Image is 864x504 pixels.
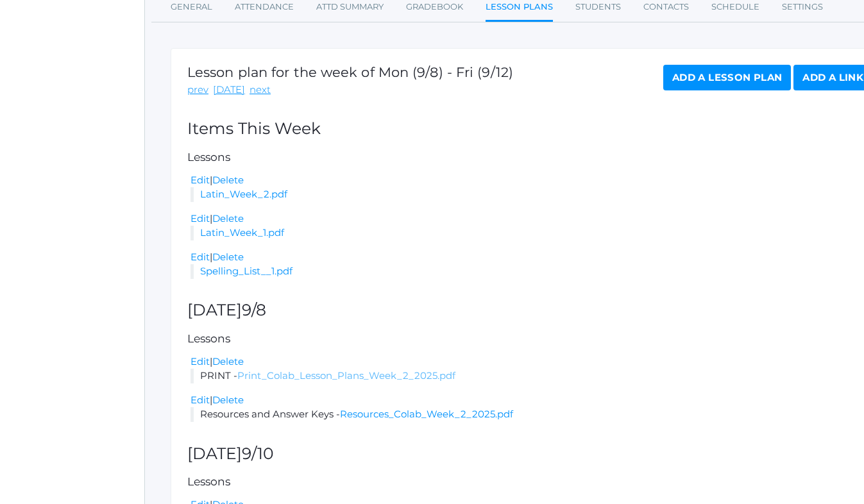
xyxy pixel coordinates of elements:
a: prev [187,83,208,97]
span: 9/8 [242,300,266,319]
a: Delete [212,251,244,263]
a: Resources_Colab_Week_2_2025.pdf [340,408,513,420]
a: Edit [191,251,210,263]
a: Add a Lesson Plan [663,65,791,90]
a: Latin_Week_2.pdf [200,188,287,200]
a: Delete [212,212,244,224]
a: Edit [191,394,210,406]
a: Edit [191,174,210,186]
a: Print_Colab_Lesson_Plans_Week_2_2025.pdf [237,369,455,382]
a: [DATE] [213,83,245,97]
a: next [250,83,271,97]
a: Latin_Week_1.pdf [200,226,284,239]
h1: Lesson plan for the week of Mon (9/8) - Fri (9/12) [187,65,513,80]
a: Delete [212,394,244,406]
a: Edit [191,355,210,367]
a: Spelling_List__1.pdf [200,265,292,277]
a: Delete [212,355,244,367]
a: Edit [191,212,210,224]
span: 9/10 [242,444,274,463]
a: Delete [212,174,244,186]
